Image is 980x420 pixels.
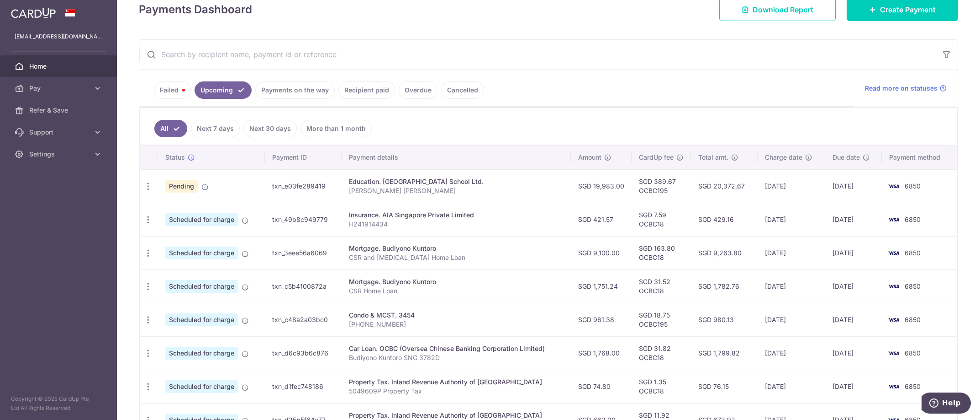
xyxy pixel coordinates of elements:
[825,236,882,269] td: [DATE]
[265,145,342,169] th: Payment ID
[265,169,342,203] td: txn_e03fe289419
[571,203,632,236] td: SGD 421.57
[765,153,802,162] span: Charge date
[265,370,342,403] td: txn_d1fec748186
[758,236,825,269] td: [DATE]
[825,370,882,403] td: [DATE]
[29,106,90,115] span: Refer & Save
[632,336,691,370] td: SGD 31.82 OCBC18
[885,214,903,225] img: Bank Card
[349,377,563,387] div: Property Tax. Inland Revenue Authority of [GEOGRAPHIC_DATA]
[698,153,728,162] span: Total amt.
[139,1,252,18] h4: Payments Dashboard
[825,169,882,203] td: [DATE]
[11,7,56,18] img: CardUp
[905,349,921,357] span: 6850
[165,280,238,293] span: Scheduled for charge
[691,269,758,303] td: SGD 1,782.76
[165,153,185,162] span: Status
[243,120,297,137] a: Next 30 days
[832,153,860,162] span: Due date
[349,277,563,286] div: Mortgage. Budiyono Kuntoro
[195,81,252,99] a: Upcoming
[342,145,570,169] th: Payment details
[349,220,563,229] p: H241914434
[29,150,90,159] span: Settings
[165,347,238,360] span: Scheduled for charge
[29,62,90,71] span: Home
[265,203,342,236] td: txn_49b8c949779
[571,370,632,403] td: SGD 74.80
[265,236,342,269] td: txn_3eee56a6069
[905,182,921,190] span: 6850
[349,186,563,195] p: [PERSON_NAME] [PERSON_NAME]
[571,169,632,203] td: SGD 19,983.00
[265,303,342,336] td: txn_c48a2a03bc0
[139,40,936,69] input: Search by recipient name, payment id or reference
[265,269,342,303] td: txn_c5b4100872a
[691,203,758,236] td: SGD 429.16
[349,286,563,296] p: CSR Home Loan
[691,236,758,269] td: SGD 9,263.80
[632,370,691,403] td: SGD 1.35 OCBC18
[165,180,198,193] span: Pending
[882,145,957,169] th: Payment method
[571,303,632,336] td: SGD 961.38
[399,81,437,99] a: Overdue
[691,169,758,203] td: SGD 20,372.67
[632,269,691,303] td: SGD 31.52 OCBC18
[165,247,238,259] span: Scheduled for charge
[154,81,191,99] a: Failed
[758,336,825,370] td: [DATE]
[691,303,758,336] td: SGD 980.13
[922,393,971,415] iframe: Opens a widget where you can find more information
[349,353,563,362] p: Budiyono Kuntoro SNG 3782D
[571,336,632,370] td: SGD 1,768.00
[338,81,395,99] a: Recipient paid
[632,303,691,336] td: SGD 18.75 OCBC195
[758,203,825,236] td: [DATE]
[255,81,335,99] a: Payments on the way
[825,203,882,236] td: [DATE]
[825,269,882,303] td: [DATE]
[905,316,921,323] span: 6850
[29,84,90,93] span: Pay
[758,269,825,303] td: [DATE]
[578,153,601,162] span: Amount
[191,120,240,137] a: Next 7 days
[880,4,936,15] span: Create Payment
[441,81,484,99] a: Cancelled
[571,269,632,303] td: SGD 1,751.24
[758,370,825,403] td: [DATE]
[905,215,921,223] span: 6850
[825,303,882,336] td: [DATE]
[865,84,947,93] a: Read more on statuses
[885,381,903,392] img: Bank Card
[349,344,563,353] div: Car Loan. OCBC (Oversea Chinese Banking Corporation Limited)
[349,210,563,220] div: Insurance. AIA Singapore Private Limited
[639,153,674,162] span: CardUp fee
[691,370,758,403] td: SGD 76.15
[885,314,903,325] img: Bank Card
[300,120,372,137] a: More than 1 month
[165,313,238,326] span: Scheduled for charge
[349,253,563,262] p: CSR and [MEDICAL_DATA] Home Loan
[632,169,691,203] td: SGD 389.67 OCBC195
[29,128,90,137] span: Support
[349,244,563,253] div: Mortgage. Budiyono Kuntoro
[885,181,903,192] img: Bank Card
[349,387,563,396] p: 5049609P Property Tax
[753,4,813,15] span: Download Report
[632,203,691,236] td: SGD 7.59 OCBC18
[571,236,632,269] td: SGD 9,100.00
[632,236,691,269] td: SGD 163.80 OCBC18
[349,320,563,329] p: [PHONE_NUMBER]
[885,248,903,258] img: Bank Card
[758,303,825,336] td: [DATE]
[349,411,563,420] div: Property Tax. Inland Revenue Authority of [GEOGRAPHIC_DATA]
[758,169,825,203] td: [DATE]
[905,249,921,257] span: 6850
[905,382,921,390] span: 6850
[165,380,238,393] span: Scheduled for charge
